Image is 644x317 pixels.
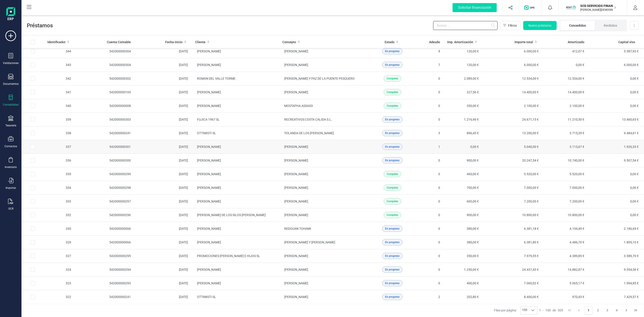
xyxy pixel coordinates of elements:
td: 350,00 € [444,249,482,263]
td: [DATE] [134,45,192,58]
td: 6.381,80 € [482,236,542,249]
td: [DATE] [134,208,192,222]
span: En progreso [385,145,400,149]
div: Row Selected 4f3287aa-af51-4bf0-a98e-4c978a05928b [30,254,35,258]
td: 120,00 € [444,45,482,58]
span: En progreso [385,49,400,53]
span: Filtros [508,23,517,28]
td: 1.994,85 € [588,277,644,290]
td: 329 [44,236,75,249]
td: 10.740,00 € [542,154,588,167]
div: Row Selected 8b26792d-7101-42e9-8af2-796a1c20376e [30,213,35,217]
td: [DATE] [134,181,192,195]
td: [DATE] [134,140,192,154]
li: Recibidos [595,21,626,30]
span: [PERSON_NAME] [197,268,221,271]
td: 337 [44,140,75,154]
button: Solicitar financiación [447,0,502,15]
span: FUJICA 1967 SL [197,118,220,121]
td: 8.400,00 € [482,290,542,304]
span: ROMAN DEL VALLE TORME [197,77,235,80]
td: 0,00 € [588,72,644,85]
td: 460,00 € [444,167,482,181]
td: 324 [44,263,75,277]
span: Cliente [195,40,205,44]
div: Row Selected 87020e71-3601-4431-9aa1-0f38c4fa96b3 [30,199,35,204]
td: 380,00 € [444,236,482,249]
td: 0 [419,167,444,181]
td: 2.089,00 € [444,72,482,85]
td: 24.437,43 € [482,263,542,277]
td: 542000000165 [75,85,134,99]
div: Row Selected d1a04ab6-6771-4e49-a5c4-21bed54d0f59 [30,267,35,272]
td: 10.800,00 € [542,208,588,222]
td: [DATE] [134,167,192,181]
td: [DATE] [134,236,192,249]
span: [PERSON_NAME] [284,63,308,67]
span: En progreso [385,117,400,121]
button: Page 4 [612,306,621,315]
span: [PERSON_NAME] [197,172,221,176]
button: SCSCD SERVICIOS FINANCIEROS SL[PERSON_NAME][DEMOGRAPHIC_DATA][DEMOGRAPHIC_DATA] [564,0,621,15]
td: 335 [44,167,75,181]
td: [DATE] [134,222,192,236]
td: 330 [44,222,75,236]
td: 1 [419,140,444,154]
td: 970,43 € [542,290,588,304]
td: 0,00 € [588,181,644,195]
span: [PERSON_NAME] [284,268,308,271]
td: 120,00 € [444,58,482,72]
td: 900,00 € [444,154,482,167]
td: 600,00 € [444,195,482,208]
td: 3.715,39 € [542,126,588,140]
td: [DATE] [134,249,192,263]
td: 0 [419,222,444,236]
div: OCR [8,207,13,211]
td: 0,00 € [542,58,588,72]
td: 9.484,61 € [588,126,644,140]
span: MOSTAPHA ASSAIDI [284,104,313,108]
td: 0 [419,195,444,208]
td: 542000000303 [75,113,134,126]
span: Préstamos [27,22,433,29]
span: [PERSON_NAME] Y [PERSON_NAME] [284,240,335,244]
td: 7.000,00 € [482,181,542,195]
td: [DATE] [134,263,192,277]
span: Completo [387,104,398,108]
td: 5.040,00 € [482,140,542,154]
td: 412,07 € [542,45,588,58]
span: Imp. Amortización [447,40,473,44]
span: [PERSON_NAME] [197,227,221,230]
span: OTTIMISTI SL [197,131,216,135]
td: 341 [44,85,75,99]
p: [PERSON_NAME][DEMOGRAPHIC_DATA][DEMOGRAPHIC_DATA] [580,8,616,12]
td: [DATE] [134,290,192,304]
td: 380,00 € [444,222,482,236]
td: 322 [44,290,75,304]
td: 6.381,18 € [482,222,542,236]
td: 4.486,70 € [542,236,588,249]
span: [PERSON_NAME] [284,254,308,258]
span: [PERSON_NAME] [284,200,308,203]
span: [PERSON_NAME] [284,186,308,189]
span: Identificador [47,40,66,44]
div: Row Selected 421c5368-cad5-4ac0-924f-88684e205fda [30,131,35,135]
span: [PERSON_NAME] [197,240,221,244]
td: 542000000304 [75,58,134,72]
span: En progreso [385,63,400,67]
td: 400,00 € [444,277,482,290]
td: 9.507,54 € [588,154,644,167]
span: [PERSON_NAME] [197,281,221,285]
td: 0,00 € [588,167,644,181]
span: [PERSON_NAME] [197,145,221,149]
td: 3.589,70 € [588,249,644,263]
span: YOLANDA DE LOS [PERSON_NAME] [284,131,334,135]
button: Next Page [622,306,631,315]
td: 542000000302 [75,72,134,85]
div: Tesorería [5,124,16,127]
button: Previous Page [575,306,583,315]
button: Nuevo préstamo [523,21,557,30]
button: First Page [565,306,574,315]
td: 6.000,00 € [482,45,542,58]
span: En progreso [385,281,400,285]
